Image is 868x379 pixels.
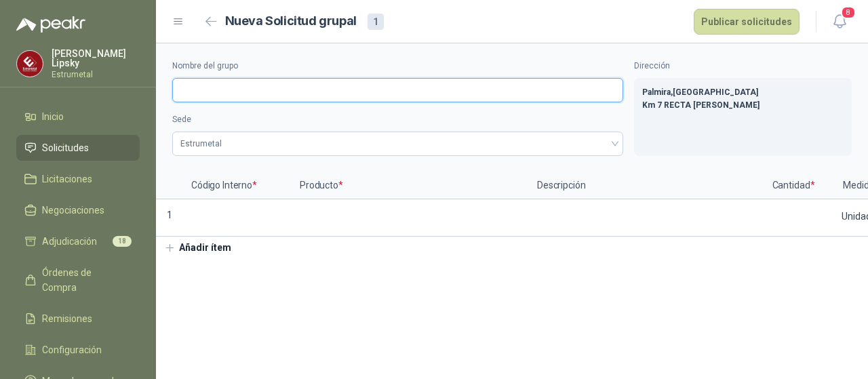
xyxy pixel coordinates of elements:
[156,199,183,237] p: 1
[16,228,140,254] a: Adjudicación18
[634,60,852,73] label: Dirección
[42,342,102,357] span: Configuración
[16,166,140,192] a: Licitaciones
[292,172,529,199] p: Producto
[16,197,140,223] a: Negociaciones
[16,16,85,33] img: Logo peakr
[16,104,140,129] a: Inicio
[16,306,140,332] a: Remisiones
[42,203,104,218] span: Negociaciones
[172,113,623,126] label: Sede
[16,337,140,363] a: Configuración
[180,134,615,154] span: Estrumetal
[694,9,800,35] button: Publicar solicitudes
[642,99,844,112] p: Km 7 RECTA [PERSON_NAME]
[16,260,140,300] a: Órdenes de Compra
[42,109,64,124] span: Inicio
[156,237,239,260] button: Añadir ítem
[52,71,140,79] p: Estrumetal
[17,51,43,77] img: Company Logo
[766,172,821,199] p: Cantidad
[827,9,852,34] button: 8
[172,60,623,73] label: Nombre del grupo
[368,14,384,30] div: 1
[529,172,766,199] p: Descripción
[642,86,844,99] p: Palmira , [GEOGRAPHIC_DATA]
[183,172,292,199] p: Código Interno
[841,6,856,19] span: 8
[42,234,97,249] span: Adjudicación
[42,265,127,295] span: Órdenes de Compra
[42,172,92,186] span: Licitaciones
[225,12,357,31] h2: Nueva Solicitud grupal
[42,140,89,155] span: Solicitudes
[52,49,140,68] p: [PERSON_NAME] Lipsky
[113,236,132,247] span: 18
[42,311,92,326] span: Remisiones
[16,135,140,161] a: Solicitudes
